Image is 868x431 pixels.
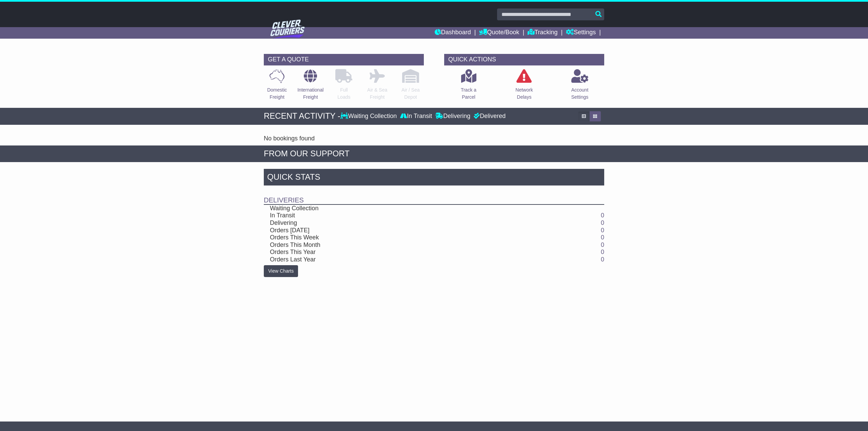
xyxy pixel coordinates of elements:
td: Orders [DATE] [264,227,555,234]
p: Full Loads [335,86,352,101]
div: FROM OUR SUPPORT [264,149,604,159]
p: Network Delays [515,86,533,101]
div: RECENT ACTIVITY - [264,111,340,121]
a: 0 [601,256,604,263]
a: 0 [601,241,604,248]
a: 0 [601,212,604,219]
p: International Freight [297,86,323,101]
a: Settings [566,27,596,39]
a: Track aParcel [460,69,477,104]
p: Air & Sea Freight [367,86,387,101]
td: Orders This Year [264,249,555,256]
a: Quote/Book [479,27,519,39]
p: Air / Sea Depot [401,86,420,101]
a: 0 [601,249,604,255]
td: Waiting Collection [264,204,555,212]
a: NetworkDelays [515,69,533,104]
div: Delivered [472,113,506,120]
div: GET A QUOTE [264,54,424,65]
div: In Transit [398,113,434,120]
a: 0 [601,227,604,234]
td: Orders This Month [264,241,555,249]
a: AccountSettings [571,69,589,104]
a: Dashboard [435,27,471,39]
td: Deliveries [264,187,604,204]
p: Account Settings [571,86,589,101]
div: QUICK ACTIONS [444,54,604,65]
a: Tracking [528,27,557,39]
div: Waiting Collection [340,113,398,120]
a: 0 [601,234,604,241]
div: Delivering [434,113,472,120]
td: In Transit [264,212,555,219]
div: No bookings found [264,135,604,142]
td: Orders Last Year [264,256,555,263]
p: Domestic Freight [267,86,287,101]
div: Quick Stats [264,169,604,187]
p: Track a Parcel [461,86,476,101]
a: DomesticFreight [267,69,287,104]
a: View Charts [264,265,298,277]
a: 0 [601,219,604,226]
td: Delivering [264,219,555,227]
td: Orders This Week [264,234,555,241]
a: InternationalFreight [297,69,324,104]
